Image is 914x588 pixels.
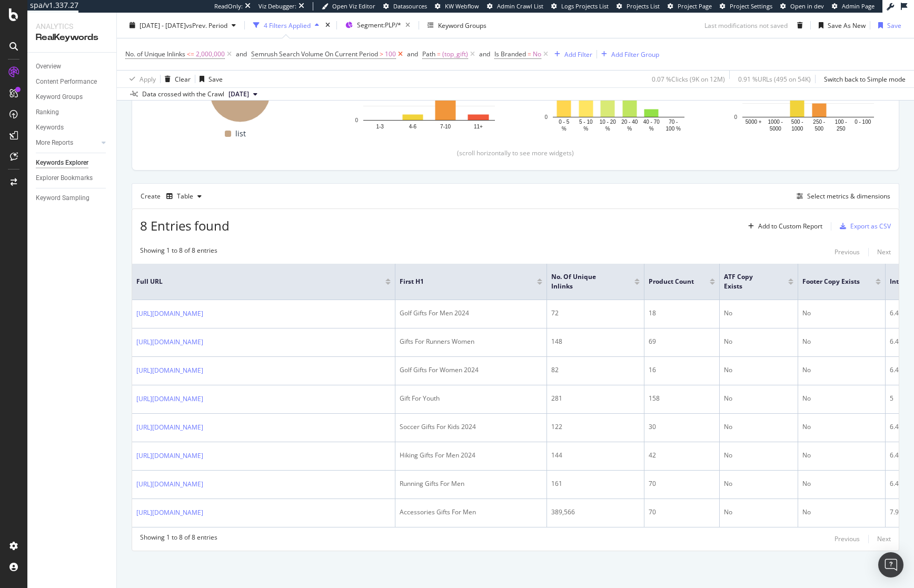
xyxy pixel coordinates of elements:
[36,122,109,133] a: Keywords
[768,118,783,124] text: 1000 -
[438,21,486,29] div: Keyword Groups
[157,56,322,124] div: A chart.
[36,107,59,118] div: Ranking
[668,2,712,11] a: Project Page
[842,2,875,10] span: Admin Page
[36,76,97,87] div: Content Performance
[877,247,891,256] div: Next
[125,17,240,34] button: [DATE] - [DATE]vsPrev. Period
[228,89,249,99] span: 2024 Dec. 31st
[474,123,483,129] text: 11+
[357,21,401,29] span: Segment: PLP/*
[36,122,64,133] div: Keywords
[649,308,715,318] div: 18
[125,71,156,87] button: Apply
[802,451,881,460] div: No
[744,218,822,235] button: Add to Custom Report
[332,2,375,10] span: Open Viz Editor
[724,272,772,291] span: ATF Copy Exists
[802,507,881,517] div: No
[724,337,793,346] div: No
[887,21,901,29] div: Save
[407,49,418,59] button: and
[341,17,414,34] button: Segment:PLP/*
[323,20,332,31] div: times
[393,2,427,10] span: Datasources
[162,188,206,205] button: Table
[720,2,772,11] a: Project Settings
[649,365,715,375] div: 16
[161,71,191,87] button: Clear
[652,74,725,83] div: 0.07 % Clicks ( 9K on 12M )
[780,2,824,11] a: Open in dev
[136,308,203,319] a: [URL][DOMAIN_NAME]
[802,422,881,432] div: No
[790,2,824,10] span: Open in dev
[562,125,567,131] text: %
[36,137,98,148] a: More Reports
[724,365,793,375] div: No
[832,2,875,11] a: Admin Page
[551,272,619,291] span: No. of Unique Inlinks
[649,451,715,460] div: 42
[36,92,109,103] a: Keyword Groups
[813,118,825,124] text: 250 -
[36,61,109,72] a: Overview
[145,148,886,157] div: (scroll horizontally to see more widgets)
[835,118,847,124] text: 100 -
[678,2,712,10] span: Project Page
[400,337,542,346] div: Gifts For Runners Women
[834,534,860,543] div: Previous
[186,21,227,29] span: vs Prev. Period
[855,118,871,124] text: 0 - 100
[36,173,109,184] a: Explorer Bookmarks
[802,277,860,286] span: Footer Copy Exists
[235,127,246,140] span: list
[726,31,890,133] div: A chart.
[136,394,203,404] a: [URL][DOMAIN_NAME]
[802,308,881,318] div: No
[627,125,632,131] text: %
[877,246,891,258] button: Next
[435,2,479,11] a: KW Webflow
[36,61,61,72] div: Overview
[564,49,592,58] div: Add Filter
[36,173,93,184] div: Explorer Bookmarks
[551,422,640,432] div: 122
[834,247,860,256] div: Previous
[820,71,906,87] button: Switch back to Simple mode
[136,422,203,433] a: [URL][DOMAIN_NAME]
[400,394,542,403] div: Gift For Youth
[445,2,479,10] span: KW Webflow
[36,92,83,103] div: Keyword Groups
[758,223,822,230] div: Add to Custom Report
[400,479,542,489] div: Running Gifts For Men
[828,21,866,29] div: Save As New
[208,74,223,83] div: Save
[621,118,638,124] text: 20 - 40
[36,193,109,204] a: Keyword Sampling
[422,49,435,58] span: Path
[36,193,90,204] div: Keyword Sampling
[383,2,427,11] a: Datasources
[561,2,609,10] span: Logs Projects List
[400,451,542,460] div: Hiking Gifts For Men 2024
[140,74,156,83] div: Apply
[376,123,384,129] text: 1-3
[385,47,396,62] span: 100
[814,17,866,34] button: Save As New
[400,308,542,318] div: Golf Gifts For Men 2024
[141,188,206,205] div: Create
[551,451,640,460] div: 144
[734,114,737,120] text: 0
[746,118,762,124] text: 5000 +
[36,21,108,32] div: Analytics
[497,2,543,10] span: Admin Crawl List
[874,17,901,34] button: Save
[666,125,681,131] text: 100 %
[551,337,640,346] div: 148
[617,2,660,11] a: Projects List
[479,49,490,58] div: and
[400,507,542,517] div: Accessories Gifts For Men
[551,394,640,403] div: 281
